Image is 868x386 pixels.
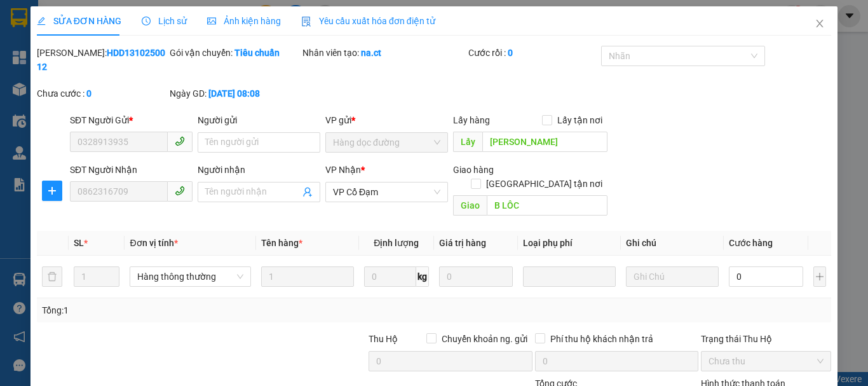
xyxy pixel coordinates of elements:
[518,231,621,256] th: Loại phụ phí
[86,88,92,99] b: 0
[453,165,494,175] span: Giao hàng
[301,16,435,26] span: Yêu cầu xuất hóa đơn điện tử
[361,48,381,58] b: na.ct
[374,238,419,248] span: Định lượng
[437,332,532,346] span: Chuyển khoản ng. gửi
[701,332,831,346] div: Trạng thái Thu Hộ
[621,231,724,256] th: Ghi chú
[453,115,490,125] span: Lấy hàng
[508,48,513,58] b: 0
[137,267,243,286] span: Hàng thông thường
[552,113,607,127] span: Lấy tận nơi
[37,86,167,100] div: Chưa cước :
[207,16,281,26] span: Ảnh kiện hàng
[453,195,487,216] span: Giao
[37,17,46,25] span: edit
[802,6,837,42] button: Close
[208,88,260,99] b: [DATE] 08:08
[175,186,185,196] span: phone
[207,17,216,25] span: picture
[481,177,607,191] span: [GEOGRAPHIC_DATA] tận nơi
[482,132,607,152] input: Dọc đường
[170,46,300,60] div: Gói vận chuyển:
[468,46,599,60] div: Cước rồi :
[813,266,826,287] button: plus
[234,48,280,58] b: Tiêu chuẩn
[74,238,84,248] span: SL
[333,183,440,202] span: VP Cổ Đạm
[198,163,320,177] div: Người nhận
[333,133,440,152] span: Hàng dọc đường
[142,17,151,25] span: clock-circle
[325,165,361,175] span: VP Nhận
[709,352,824,371] span: Chưa thu
[42,303,336,317] div: Tổng: 1
[37,46,167,74] div: [PERSON_NAME]:
[626,266,719,287] input: Ghi Chú
[175,136,185,146] span: phone
[729,238,773,248] span: Cước hàng
[43,186,62,196] span: plus
[487,195,607,216] input: Dọc đường
[325,113,448,127] div: VP gửi
[142,16,187,26] span: Lịch sử
[815,18,825,29] span: close
[453,132,482,152] span: Lấy
[70,163,193,177] div: SĐT Người Nhận
[302,46,466,60] div: Nhân viên tạo:
[302,187,313,197] span: user-add
[439,266,513,287] input: 0
[261,266,354,287] input: VD: Bàn, Ghế
[439,238,486,248] span: Giá trị hàng
[198,113,320,127] div: Người gửi
[170,86,300,100] div: Ngày GD:
[416,266,429,287] span: kg
[37,16,121,26] span: SỬA ĐƠN HÀNG
[130,238,177,248] span: Đơn vị tính
[42,181,62,201] button: plus
[261,238,302,248] span: Tên hàng
[545,332,658,346] span: Phí thu hộ khách nhận trả
[369,334,398,344] span: Thu Hộ
[301,17,311,27] img: icon
[70,113,193,127] div: SĐT Người Gửi
[42,266,62,287] button: delete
